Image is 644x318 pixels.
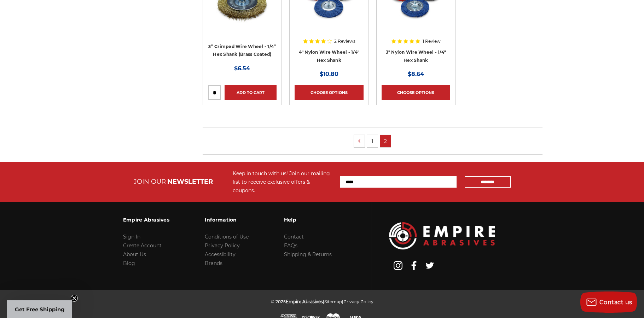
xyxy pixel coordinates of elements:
h3: Empire Abrasives [123,212,169,227]
button: Close teaser [71,295,78,302]
span: Get Free Shipping [15,306,65,313]
a: Contact [284,234,304,240]
h3: Information [205,212,249,227]
a: Add to Cart [225,85,277,100]
a: Sitemap [324,299,342,304]
img: Empire Abrasives Logo Image [389,222,495,249]
a: Privacy Policy [343,299,373,304]
a: 3” Crimped Wire Wheel - 1/4” Hex Shank (Brass Coated) [208,44,276,57]
a: About Us [123,251,146,258]
a: 2 [380,135,391,147]
span: JOIN OUR [134,178,166,185]
span: Empire Abrasives [286,299,323,304]
a: 3" Nylon Wire Wheel - 1/4" Hex Shank [386,49,446,63]
button: Contact us [580,291,637,313]
span: 2 Reviews [334,39,355,43]
a: FAQs [284,242,297,249]
a: Conditions of Use [205,234,249,240]
span: $10.80 [320,71,338,77]
div: Keep in touch with us! Join our mailing list to receive exclusive offers & coupons. [233,169,333,195]
a: Shipping & Returns [284,251,332,258]
a: 1 [367,135,378,147]
a: Create Account [123,242,162,249]
span: $6.54 [234,65,250,72]
a: Privacy Policy [205,242,240,249]
a: Accessibility [205,251,236,258]
p: © 2025 | | [271,297,373,306]
a: Sign In [123,234,140,240]
h3: Help [284,212,332,227]
a: Brands [205,260,222,266]
span: $8.64 [408,71,424,77]
a: Blog [123,260,135,266]
span: NEWSLETTER [167,178,213,185]
a: Choose Options [295,85,363,100]
a: Choose Options [382,85,450,100]
div: Get Free ShippingClose teaser [7,300,72,318]
span: 1 Review [423,39,441,43]
span: Contact us [599,299,632,306]
a: 4" Nylon Wire Wheel - 1/4" Hex Shank [299,49,360,63]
